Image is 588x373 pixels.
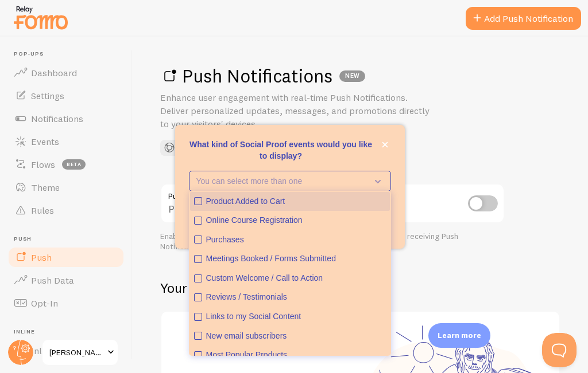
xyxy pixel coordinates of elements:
a: Push Data [7,269,125,292]
a: Events [7,130,125,153]
div: Most Popular Products [206,350,386,361]
span: Push [14,235,125,243]
button: Help Article [160,140,225,156]
h2: Your Push Notifications [160,279,560,297]
button: Product Added to Cart [190,192,390,211]
div: New email subscribers [206,331,386,342]
div: Custom Welcome / Call to Action [206,273,386,284]
span: Notifications [31,113,83,124]
span: Theme [31,182,60,193]
button: Reviews / Testimonials [190,288,390,307]
p: Enhance user engagement with real-time Push Notifications. Deliver personalized updates, messages... [160,91,436,131]
div: Meetings Booked / Forms Submitted [206,253,386,265]
button: New email subscribers [190,327,390,346]
a: Theme [7,176,125,199]
button: Meetings Booked / Forms Submitted [190,249,390,269]
span: Rules [31,205,54,216]
div: Reviews / Testimonials [206,292,386,303]
div: Online Course Registration [206,215,386,226]
a: Notifications [7,107,125,130]
div: Enabling this will allow your website visitors to Opt-In(subscribe) to receiving Push Notificatio... [160,231,505,252]
span: Events [31,136,59,147]
span: Dashboard [31,67,77,78]
h1: Push Notifications [160,64,560,88]
div: What kind of Social Proof events would you like to display? [175,125,405,249]
a: Push [7,246,125,269]
span: Push [31,252,52,263]
a: [PERSON_NAME]-collection [41,339,119,366]
button: Most Popular Products [190,345,390,365]
a: Settings [7,84,125,107]
div: Links to my Social Content [206,311,386,323]
button: Online Course Registration [190,211,390,230]
span: Opt-In [31,297,58,309]
div: Push Notifications disabled [160,183,505,225]
button: You can select more than one [189,171,391,191]
span: Pop-ups [14,50,125,58]
p: What kind of Social Proof events would you like to display? [189,139,391,162]
img: fomo-relay-logo-orange.svg [12,3,69,32]
p: Learn more [438,330,481,341]
button: Purchases [190,230,390,250]
p: You can select more than one [196,175,367,187]
button: Custom Welcome / Call to Action [190,269,390,288]
div: NEW [339,70,365,82]
a: Dashboard [7,61,125,84]
span: [PERSON_NAME]-collection [49,345,104,359]
div: Learn more [428,323,490,348]
span: beta [62,159,86,170]
span: Inline [14,328,125,336]
div: Purchases [206,234,386,246]
a: Opt-In [7,292,125,315]
a: Rules [7,199,125,222]
button: close, [379,139,391,151]
a: Flows beta [7,153,125,176]
button: Links to my Social Content [190,307,390,327]
iframe: Help Scout Beacon - Open [542,333,577,367]
span: Push Data [31,274,74,286]
div: Product Added to Cart [206,196,386,207]
span: Flows [31,159,55,170]
span: Settings [31,90,64,101]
